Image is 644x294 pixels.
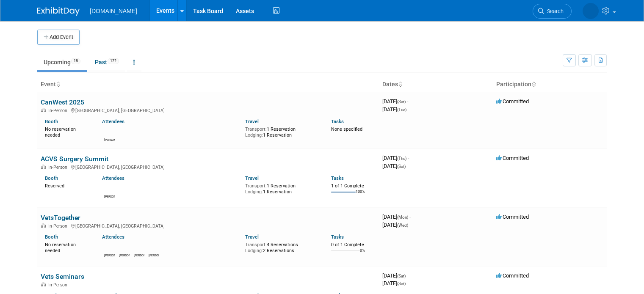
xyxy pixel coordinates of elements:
a: Tasks [331,234,344,240]
div: Shawn Wilkie [104,137,115,142]
td: 0% [360,248,365,260]
div: Kiersten Hackett [119,253,130,258]
span: In-Person [48,223,70,229]
a: Past122 [88,54,125,70]
a: Sort by Participation Type [531,81,536,88]
a: Travel [245,118,259,124]
span: Committed [496,155,529,161]
span: (Sat) [397,99,406,104]
span: In-Person [48,282,70,288]
span: Committed [496,272,529,279]
span: Transport: [245,183,267,189]
a: Sort by Event Name [56,81,60,88]
a: Search [533,4,572,19]
div: No reservation needed [45,125,89,138]
img: In-Person Event [41,165,46,169]
a: Tasks [331,175,344,181]
span: In-Person [48,165,70,170]
span: - [409,214,411,220]
a: Booth [45,118,58,124]
span: [DATE] [382,163,406,169]
span: (Tue) [397,107,406,112]
span: (Wed) [397,223,408,228]
th: Event [37,77,379,92]
a: Attendees [102,175,124,181]
a: Attendees [102,234,124,240]
button: Add Event [37,30,80,45]
span: Search [544,8,564,14]
img: In-Person Event [41,223,46,228]
span: [DOMAIN_NAME] [90,8,137,14]
img: In-Person Event [41,282,46,286]
div: Shawn Wilkie [104,253,115,258]
div: [GEOGRAPHIC_DATA], [GEOGRAPHIC_DATA] [41,163,376,170]
a: Travel [245,175,259,181]
img: Lucas Smith [149,242,159,253]
a: Vets Seminars [41,272,84,280]
img: Jessica Linares Cabrera [583,3,599,19]
span: 18 [71,58,80,64]
span: Committed [496,214,529,220]
div: [GEOGRAPHIC_DATA], [GEOGRAPHIC_DATA] [41,107,376,113]
span: In-Person [48,108,70,113]
th: Participation [493,77,607,92]
span: [DATE] [382,106,406,113]
img: ExhibitDay [37,7,80,16]
span: (Sat) [397,164,406,169]
img: In-Person Event [41,108,46,112]
div: Reserved [45,181,89,189]
div: Lucas Smith [149,253,159,258]
span: Lodging: [245,132,263,138]
div: [GEOGRAPHIC_DATA], [GEOGRAPHIC_DATA] [41,222,376,229]
span: [DATE] [382,214,411,220]
a: ACVS Surgery Summit [41,155,108,163]
span: Lodging: [245,189,263,195]
span: None specified [331,126,362,132]
div: 1 of 1 Complete [331,183,376,189]
span: - [407,98,408,104]
a: Tasks [331,118,344,124]
div: 4 Reservations 2 Reservations [245,240,318,253]
a: VetsTogether [41,214,80,222]
a: Attendees [102,118,124,124]
a: Upcoming18 [37,54,87,70]
a: Sort by Start Date [398,81,402,88]
span: [DATE] [382,222,408,228]
a: Booth [45,175,58,181]
img: David Han [134,242,144,253]
span: Committed [496,98,529,104]
span: Lodging: [245,248,263,253]
span: 122 [108,58,119,64]
div: Lucas Smith [104,194,115,199]
span: [DATE] [382,280,406,286]
div: 0 of 1 Complete [331,242,376,248]
th: Dates [379,77,493,92]
a: CanWest 2025 [41,98,84,106]
span: (Mon) [397,215,408,220]
span: [DATE] [382,155,409,161]
span: (Sat) [397,281,406,286]
span: Transport: [245,242,267,247]
span: Transport: [245,126,267,132]
img: Shawn Wilkie [105,242,115,253]
a: Booth [45,234,58,240]
img: Kiersten Hackett [119,242,130,253]
div: 1 Reservation 1 Reservation [245,125,318,138]
div: David Han [134,253,144,258]
img: Shawn Wilkie [105,127,115,137]
span: [DATE] [382,98,408,104]
div: 1 Reservation 1 Reservation [245,181,318,195]
td: 100% [356,190,365,201]
span: - [407,272,408,279]
div: No reservation needed [45,240,89,253]
span: (Sat) [397,274,406,278]
span: (Thu) [397,156,406,161]
span: [DATE] [382,272,408,279]
span: - [408,155,409,161]
img: Lucas Smith [105,184,115,194]
a: Travel [245,234,259,240]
